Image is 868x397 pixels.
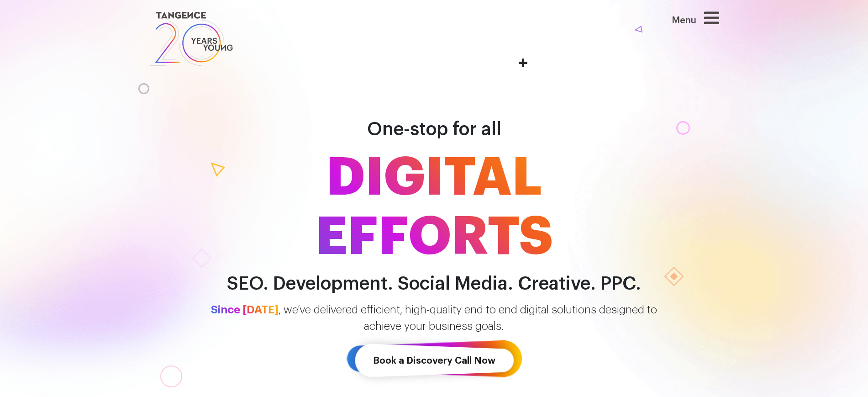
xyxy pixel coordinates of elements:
span: One-stop for all [367,120,501,138]
span: Since [DATE] [211,304,279,315]
img: logo SVG [149,9,234,69]
span: DIGITAL EFFORTS [174,148,694,267]
h2: SEO. Development. Social Media. Creative. PPC. [174,274,694,294]
p: , we’ve delivered efficient, high-quality end to end digital solutions designed to achieve your b... [174,302,694,334]
a: Book a Discovery Call Now [347,334,522,387]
